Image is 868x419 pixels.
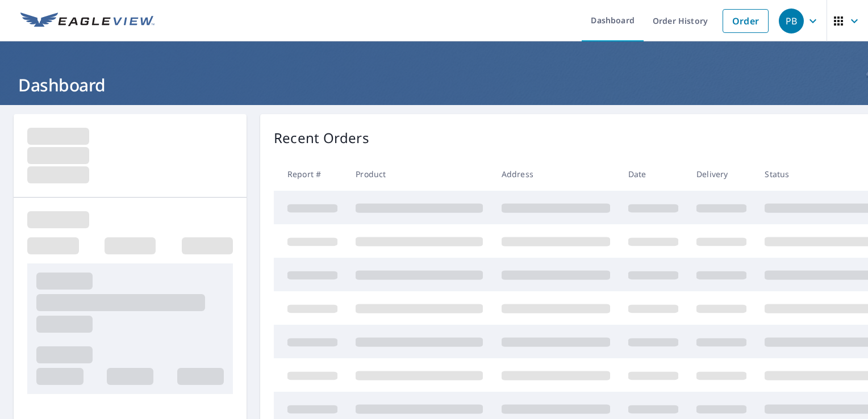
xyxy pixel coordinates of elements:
[687,157,756,191] th: Delivery
[779,9,804,33] div: PB
[14,73,854,97] h1: Dashboard
[723,9,769,33] a: Order
[493,157,619,191] th: Address
[274,157,347,191] th: Report #
[20,12,155,30] img: EV Logo
[274,128,369,148] p: Recent Orders
[619,157,687,191] th: Date
[347,157,492,191] th: Product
